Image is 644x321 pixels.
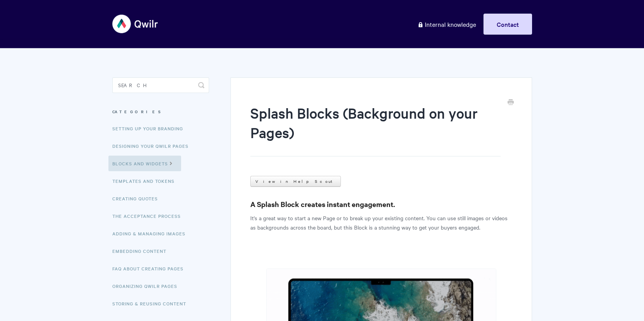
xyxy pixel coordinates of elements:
[112,243,172,259] a: Embedding Content
[112,296,192,311] a: Storing & Reusing Content
[108,156,181,171] a: Blocks and Widgets
[250,103,500,156] h1: Splash Blocks (Background on your Pages)
[112,208,187,224] a: The Acceptance Process
[112,278,183,294] a: Organizing Qwilr Pages
[112,191,164,206] a: Creating Quotes
[112,138,194,154] a: Designing Your Qwilr Pages
[412,14,482,35] a: Internal knowledge
[112,173,180,189] a: Templates and Tokens
[112,261,189,276] a: FAQ About Creating Pages
[483,14,532,35] a: Contact
[112,77,209,93] input: Search
[508,98,514,107] a: Print this Article
[112,121,189,136] a: Setting up your Branding
[250,199,395,209] strong: A Splash Block creates instant engagement.
[250,176,341,187] a: View in Help Scout
[112,226,191,241] a: Adding & Managing Images
[112,105,209,119] h3: Categories
[112,9,159,39] img: Qwilr Help Center
[250,213,512,232] p: It's a great way to start a new Page or to break up your existing content. You can use still imag...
